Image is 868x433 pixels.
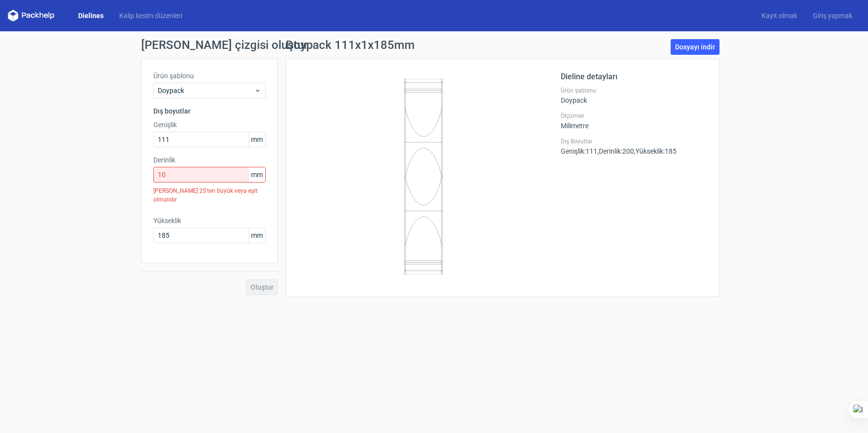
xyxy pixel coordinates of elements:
font: Doypack [158,87,184,94]
font: 200 [622,147,634,155]
font: [PERSON_NAME] 25'ten büyük veya eşit olmalıdır [153,187,257,203]
font: 111 [586,147,597,155]
font: Milimetre [561,122,589,130]
font: Genişlik [153,121,177,129]
a: Kayıt olmak [754,11,805,21]
a: Dielines [70,11,111,21]
font: , [634,147,635,155]
font: Derinlik [153,156,175,164]
font: : [584,147,586,155]
font: : [663,147,665,155]
font: Dielines [78,12,104,20]
font: mm [251,136,263,143]
font: Dosyayı indir [675,43,715,51]
font: Derinlik [599,147,621,155]
font: Kayıt olmak [762,12,797,20]
font: Giriş yapmak [813,12,852,20]
font: Ölçümler [561,113,584,119]
font: Dieline detayları [561,72,617,81]
font: Kalıp kesim düzenleri [119,12,182,20]
a: Giriş yapmak [805,11,860,21]
font: Ürün şablonu [153,72,194,80]
font: Dış boyutlar [153,107,191,115]
font: Yükseklik [635,147,663,155]
font: [PERSON_NAME] çizgisi oluştur [141,38,308,52]
font: Genişlik [561,147,584,155]
font: 185 [665,147,677,155]
font: mm [251,231,263,239]
font: , [597,147,599,155]
font: Yükseklik [153,217,181,225]
font: mm [251,171,263,179]
font: Ürün şablonu [561,87,596,94]
font: Doypack 111x1x185mm [286,38,415,52]
font: : [621,147,622,155]
a: Kalıp kesim düzenleri [111,11,190,21]
font: Dış Boyutlar [561,138,593,145]
font: Doypack [561,96,587,104]
a: Dosyayı indir [671,39,720,55]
